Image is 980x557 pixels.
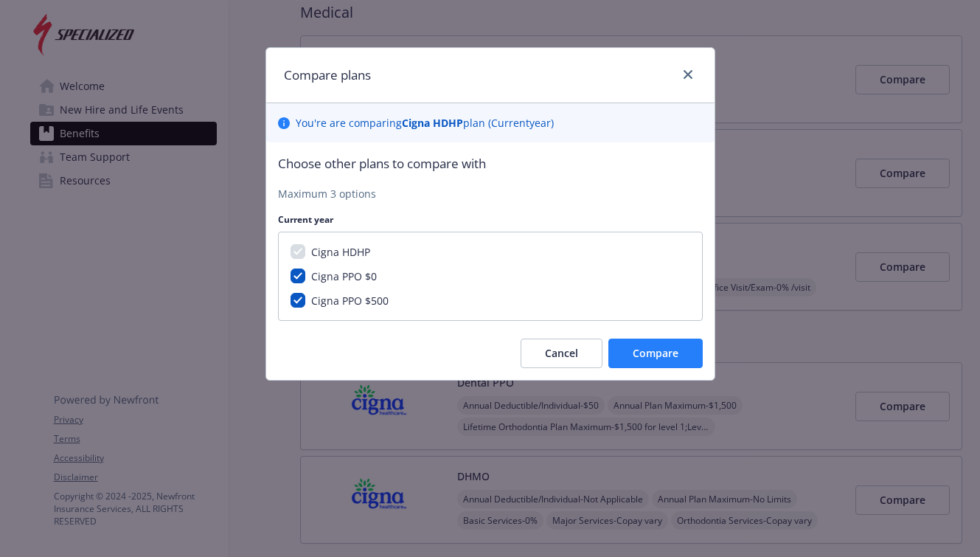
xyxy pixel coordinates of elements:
span: Compare [633,346,678,360]
span: Cancel [545,346,578,360]
span: Cigna PPO $0 [311,269,377,283]
a: close [679,66,697,83]
p: Choose other plans to compare with [278,154,703,173]
p: Maximum 3 options [278,186,703,201]
b: Cigna HDHP [402,116,463,130]
button: Cancel [521,339,602,368]
p: Current year [278,213,703,226]
h1: Compare plans [284,66,371,85]
span: Cigna PPO $500 [311,294,389,308]
p: You ' re are comparing plan ( Current year) [296,115,554,131]
span: Cigna HDHP [311,245,370,259]
button: Compare [608,339,703,368]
